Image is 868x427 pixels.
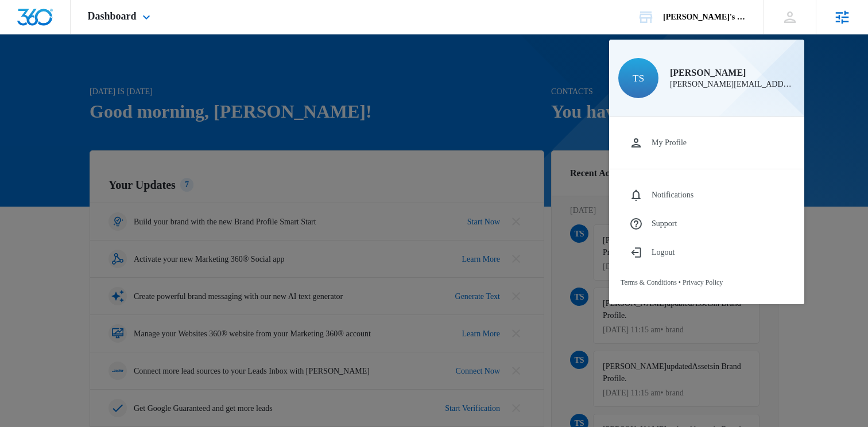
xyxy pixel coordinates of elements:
a: Terms & Conditions [621,278,677,287]
div: Support [652,219,677,228]
div: [PERSON_NAME] [670,68,795,77]
a: Notifications [621,181,793,209]
span: Dashboard [88,10,137,22]
a: Support [621,209,793,238]
button: Logout [621,238,793,267]
div: [PERSON_NAME][EMAIL_ADDRESS][PERSON_NAME][DOMAIN_NAME] [670,80,795,88]
a: Privacy Policy [683,278,723,287]
div: • [621,278,793,287]
a: My Profile [621,129,793,157]
div: My Profile [652,138,687,147]
div: Logout [652,248,675,257]
div: Notifications [652,191,693,200]
div: account name [663,13,747,22]
span: TS [633,72,645,84]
